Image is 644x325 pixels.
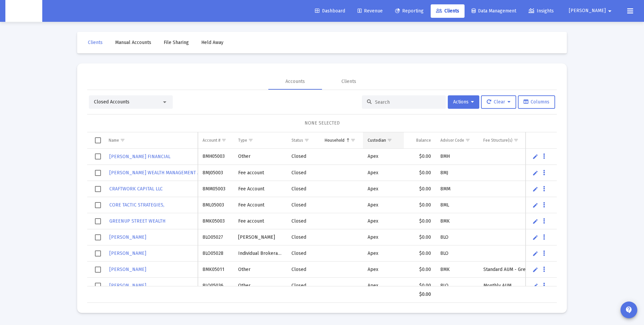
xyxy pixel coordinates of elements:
div: Closed [291,282,315,289]
td: 8LO [436,229,479,245]
td: 8LO05028 [198,245,233,262]
td: Apex [363,197,404,213]
img: Dashboard [10,4,37,18]
div: Status [291,138,303,143]
mat-icon: arrow_drop_down [606,4,614,18]
td: $0.00 [404,181,436,197]
td: Column Custodian [363,132,404,148]
div: Closed [291,170,315,176]
td: 8MK05011 [198,262,233,278]
td: Apex [363,245,404,262]
span: Show filter options for column 'Name' [120,138,125,143]
td: Column Advisor Code [436,132,479,148]
td: Column Status [287,132,320,148]
span: [PERSON_NAME] [109,250,146,256]
td: Apex [363,165,404,181]
span: [PERSON_NAME] WEALTH MANAGEMENT AND [109,170,206,176]
a: Edit [532,283,538,289]
div: Closed [291,218,315,225]
td: Apex [363,213,404,229]
div: Closed [291,234,315,241]
span: Actions [453,99,474,105]
a: Manual Accounts [110,36,157,49]
a: Edit [532,218,538,224]
td: 8MM05003 [198,181,233,197]
span: Show filter options for column 'Household' [351,138,356,143]
a: Edit [532,186,538,192]
td: 8MH05003 [198,149,233,165]
td: 8MJ [436,165,479,181]
td: $0.00 [404,229,436,245]
div: Select row [95,250,101,257]
td: $0.00 [404,213,436,229]
td: 8MH [436,149,479,165]
div: Accounts [285,78,305,85]
span: Show filter options for column 'Advisor Code' [465,138,470,143]
a: Revenue [352,4,388,18]
span: Insights [529,8,554,14]
td: Monthly AUM [479,278,545,294]
a: Edit [532,202,538,208]
div: Account # [203,138,220,143]
div: Select all [95,137,101,143]
td: Column Account # [198,132,233,148]
a: Reporting [390,4,429,18]
div: Select row [95,283,101,289]
td: Other [233,262,287,278]
td: 8MM [436,181,479,197]
td: 8MK [436,213,479,229]
a: [PERSON_NAME] FINANCIAL [109,152,171,161]
td: Fee account [233,213,287,229]
td: Apex [363,229,404,245]
td: Column Name [104,132,198,148]
td: Apex [363,181,404,197]
td: Fee Account [233,181,287,197]
div: Select row [95,234,101,240]
span: [PERSON_NAME] [109,267,146,272]
td: Column Fee Structure(s) [479,132,545,148]
div: NONE SELECTED [93,120,551,127]
a: File Sharing [158,36,194,49]
td: $0.00 [404,278,436,294]
span: Reporting [395,8,424,14]
td: Apex [363,278,404,294]
a: CRAFTWORK CAPITAL LLC [109,184,163,194]
div: Data grid [87,132,557,303]
td: 8MK05003 [198,213,233,229]
a: Edit [532,234,538,240]
span: Revenue [358,8,383,14]
span: CRAFTWORK CAPITAL LLC [109,186,163,192]
button: Actions [448,95,479,109]
div: Closed [291,266,315,273]
td: $0.00 [404,149,436,165]
td: Fee account [233,165,287,181]
div: Fee Structure(s) [483,138,513,143]
td: $0.00 [404,197,436,213]
div: Closed [291,186,315,192]
a: Clients [83,36,108,49]
div: Select row [95,170,101,176]
button: [PERSON_NAME] [561,4,622,17]
span: Clear [487,99,511,105]
span: Show filter options for column 'Custodian' [387,138,392,143]
a: CORE TACTIC STRATEGIES, [109,200,165,210]
td: 8LO05036 [198,278,233,294]
div: Type [238,138,247,143]
td: 8MJ05003 [198,165,233,181]
a: [PERSON_NAME] WEALTH MANAGEMENT AND [109,168,207,178]
button: Columns [518,95,555,109]
td: $0.00 [404,262,436,278]
div: Clients [341,78,356,85]
input: Search [375,99,441,105]
span: Clients [436,8,459,14]
a: GREENUP STREET WEALTH [109,216,166,226]
a: Held Away [196,36,229,49]
span: Closed Accounts [94,99,129,105]
span: CORE TACTIC STRATEGIES, [109,202,164,208]
div: Select row [95,267,101,273]
a: [PERSON_NAME] [109,248,147,258]
a: [PERSON_NAME] [109,265,147,274]
div: Select row [95,153,101,159]
div: Advisor Code [440,138,464,143]
td: 8LO [436,278,479,294]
